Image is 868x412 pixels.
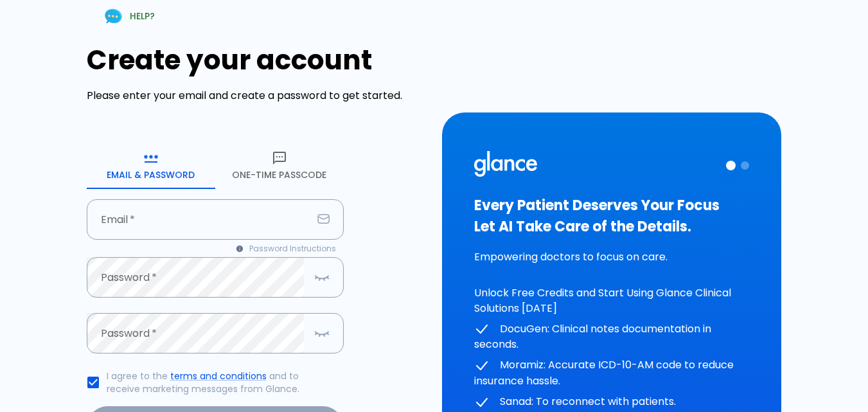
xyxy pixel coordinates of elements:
[474,357,750,389] p: Moramiz: Accurate ICD-10-AM code to reduce insurance hassle.
[215,143,344,189] button: One-Time Passcode
[229,240,344,258] button: Password Instructions
[87,199,312,240] input: your.email@example.com
[107,370,333,395] p: I agree to the and to receive marketing messages from Glance.
[474,195,750,237] h3: Every Patient Deserves Your Focus Let AI Take Care of the Details.
[87,44,427,76] h1: Create your account
[102,5,125,28] img: Chat Support
[474,394,750,410] p: Sanad: To reconnect with patients.
[474,285,750,316] p: Unlock Free Credits and Start Using Glance Clinical Solutions [DATE]
[249,242,336,255] span: Password Instructions
[87,143,215,189] button: Email & Password
[474,249,750,265] p: Empowering doctors to focus on care.
[474,321,750,353] p: DocuGen: Clinical notes documentation in seconds.
[87,88,427,103] p: Please enter your email and create a password to get started.
[170,370,267,382] a: terms and conditions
